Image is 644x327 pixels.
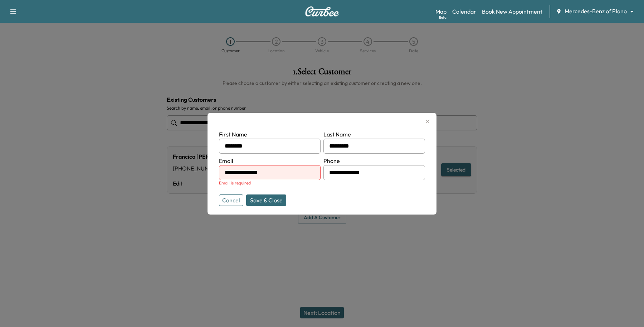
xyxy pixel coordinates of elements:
[323,131,351,138] label: Last Name
[219,157,233,164] label: Email
[482,7,542,16] a: Book New Appointment
[439,15,447,20] div: Beta
[565,7,627,15] span: Mercedes-Benz of Plano
[219,131,247,138] label: First Name
[246,194,286,206] button: Save & Close
[323,157,340,164] label: Phone
[435,7,447,16] a: MapBeta
[452,7,476,16] a: Calendar
[305,6,339,16] img: Curbee Logo
[219,194,243,206] button: Cancel
[219,180,321,186] div: Email is required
